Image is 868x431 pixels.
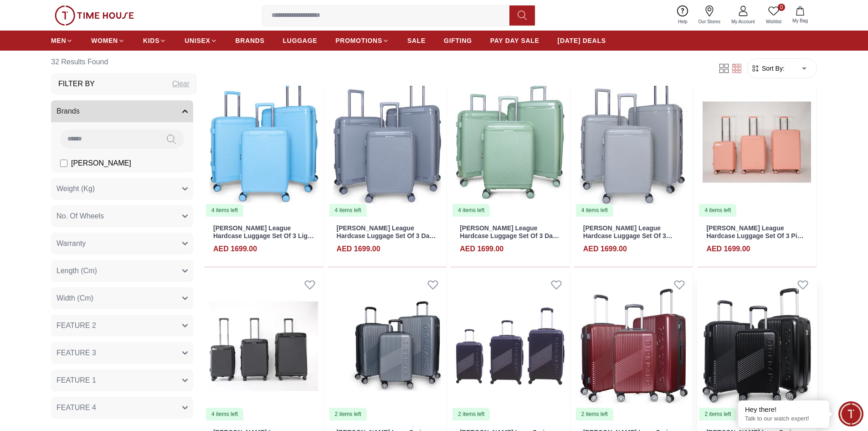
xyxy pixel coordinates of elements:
div: 4 items left [206,408,243,421]
a: [PERSON_NAME] League Hardcase Luggage Set Of 3 Light Blue, Unbreakable PP Travel Suitcase. GR011.... [213,224,314,254]
button: Weight (Kg) [51,178,193,200]
button: My Bag [787,5,813,26]
button: Warranty [51,233,193,254]
a: [PERSON_NAME] League Hardcase Luggage Set Of 3 Champagne, Unbreakable PP Travel Suitcase. GR011.3.15 [583,224,673,254]
button: Brands [51,100,193,122]
span: Our Stores [695,18,724,25]
span: FEATURE 3 [56,348,96,358]
button: Length (Cm) [51,260,193,282]
a: Giordano Logo Series Luggage Set Of 3 Silver GR020.SLV2 items left [328,271,447,421]
span: WOMEN [91,36,118,45]
img: Giordano Logo Series Luggage Set Of 3 Silver GR020.SLV [328,271,447,421]
span: BRANDS [236,36,265,45]
a: [DATE] DEALS [558,32,606,49]
a: Giordano League Hardcase Luggage Set Of 3 Light Blue, Unbreakable PP Travel Suitcase. GR011.3.414... [204,67,324,218]
span: Sort By: [760,64,785,73]
span: FEATURE 2 [56,320,96,331]
span: [PERSON_NAME] [71,158,131,169]
span: Warranty [56,238,86,249]
button: FEATURE 4 [51,397,193,419]
img: Giordano League Hardcase Luggage Set Of 3 Light Blue, Unbreakable PP Travel Suitcase. GR011.3.41 [204,67,324,218]
a: Giordano Logo Series Luggage Set Of 3 Black GR020.BLK2 items left [697,271,817,421]
span: My Account [728,18,759,25]
div: Chat Widget [838,401,863,426]
a: Our Stores [693,4,726,27]
h4: AED 1699.00 [460,244,503,254]
a: Giordano League Hardcase Luggage Set Of 3 Champagne, Unbreakable PP Travel Suitcase. GR011.3.154 ... [574,67,693,218]
div: 2 items left [452,408,490,421]
div: 4 items left [699,204,736,217]
img: Giordano Logo Series Luggage Set Of 3 Maroon GR020.MRN [574,271,693,421]
button: Sort By: [751,64,785,73]
img: Giordano League Hardcase Luggage Set Of 3 Dark Green, Unbreakable PP Travel Suitcase. GR011.3.180 [451,67,570,218]
h4: AED 1699.00 [583,244,627,254]
a: KIDS [143,32,166,49]
a: LUGGAGE [283,32,318,49]
h4: AED 1699.00 [337,244,380,254]
span: MEN [51,36,66,45]
div: Clear [172,78,190,89]
div: 2 items left [329,408,367,421]
a: WOMEN [91,32,125,49]
a: MEN [51,32,73,49]
div: 4 items left [452,204,490,217]
p: Talk to our watch expert! [745,415,822,423]
img: Giordano League Hardcase Luggage Set Of 3 Champagne, Unbreakable PP Travel Suitcase. GR011.3.15 [574,67,693,218]
a: Giordano League Hardcase Luggage Set Of 3 Dark Green, Unbreakable PP Travel Suitcase. GR011.3.180... [451,67,570,218]
button: FEATURE 2 [51,315,193,337]
button: Width (Cm) [51,287,193,309]
img: Giordano League Hardcase Luggage Set Of 3 Pink, Unbreakable PP Travel Suitcase. GR011.3.104 [697,67,817,218]
span: LUGGAGE [283,36,318,45]
span: No. Of Wheels [56,211,104,222]
a: [PERSON_NAME] League Hardcase Luggage Set Of 3 Dark Green, Unbreakable PP Travel Suitcase. GR011.... [460,224,559,254]
div: Hey there! [745,405,822,414]
a: Giordano League Hardcase Luggage Set Of 3 Dark Grey, Unbreakable PP Travel Suitcase. GR011.3.224 ... [328,67,447,218]
a: Giordano League Hardcase Luggage Set Of 3 Pink, Unbreakable PP Travel Suitcase. GR011.3.1044 item... [697,67,817,218]
h4: AED 1699.00 [213,244,257,254]
h4: AED 1699.00 [706,244,750,254]
span: SALE [407,36,426,45]
span: KIDS [143,36,159,45]
a: Help [673,4,693,27]
a: Giordano Logo Series Luggage Set Of 3 Navy GR020.NVY2 items left [451,271,570,421]
span: FEATURE 4 [56,402,96,413]
a: PAY DAY SALE [490,32,539,49]
div: 2 items left [699,408,736,421]
button: FEATURE 1 [51,369,193,391]
a: [PERSON_NAME] League Hardcase Luggage Set Of 3 Pink, Unbreakable PP Travel Suitcase. GR011.3.104 [706,224,806,254]
img: Giordano Logo Series Luggage Set Of 3 Black GR020.BLK [697,271,817,421]
span: PAY DAY SALE [490,36,539,45]
button: No. Of Wheels [51,205,193,227]
input: [PERSON_NAME] [60,160,67,167]
span: PROMOTIONS [335,36,382,45]
span: My Bag [789,17,812,24]
span: 0 [778,4,785,11]
a: UNISEX [185,32,217,49]
div: 4 items left [329,204,367,217]
span: Wishlist [762,18,785,25]
a: SALE [407,32,426,49]
h3: Filter By [58,78,95,89]
a: 0Wishlist [760,4,787,27]
a: BRANDS [236,32,265,49]
img: Giordano League Hardcase Luggage Set Of 3 Dark Grey, Unbreakable PP Travel Suitcase. GR011.3.22 [328,67,447,218]
img: Giordano Logo Series Luggage Set Of 3 Navy GR020.NVY [451,271,570,421]
div: 2 items left [576,408,613,421]
a: Giordano Logo Series Luggage Set Of 3 Maroon GR020.MRN2 items left [574,271,693,421]
span: FEATURE 1 [56,375,96,386]
span: Brands [56,106,80,117]
div: 4 items left [206,204,243,217]
span: GIFTING [444,36,472,45]
div: 4 items left [576,204,613,217]
a: PROMOTIONS [335,32,389,49]
a: GIFTING [444,32,472,49]
span: [DATE] DEALS [558,36,606,45]
img: ... [55,5,134,26]
img: Giordano League Hardcase Luggage Set Of 3 Black, Unbreakable PP Travel Suitcase. GR011.3.06 [204,271,324,421]
span: UNISEX [185,36,210,45]
a: Giordano League Hardcase Luggage Set Of 3 Black, Unbreakable PP Travel Suitcase. GR011.3.064 item... [204,271,324,421]
span: Width (Cm) [56,293,93,304]
button: FEATURE 3 [51,342,193,364]
span: Help [674,18,691,25]
span: Length (Cm) [56,265,97,276]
